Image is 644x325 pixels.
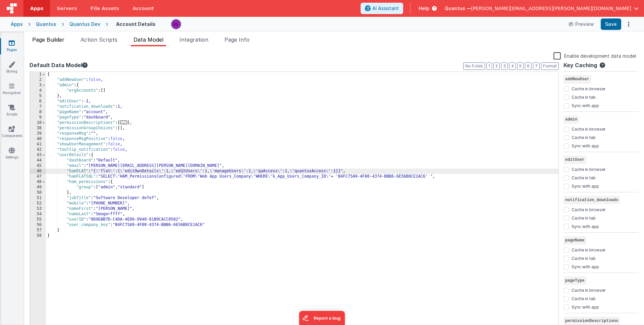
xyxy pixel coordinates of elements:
button: 1 [486,62,492,70]
label: Cache in tab [572,174,596,181]
button: 2 [493,62,500,70]
div: 45 [30,163,46,169]
label: Sync with app [572,303,599,310]
label: Cache in browser [572,246,605,253]
div: 58 [30,233,46,238]
button: Default Data Model [30,61,88,69]
label: Sync with app [572,223,599,229]
div: 47 [30,174,46,179]
div: 51 [30,195,46,201]
div: Apps [11,21,23,28]
span: Help [419,5,429,12]
div: 57 [30,228,46,233]
span: Apps [30,5,43,12]
h4: Account Details [116,21,156,27]
span: pageName [563,236,586,244]
div: 39 [30,131,46,136]
span: notification_downloads [563,196,620,204]
div: 44 [30,158,46,163]
div: 43 [30,152,46,158]
div: 41 [30,142,46,147]
div: 10 [30,120,46,126]
label: Cache in browser [572,125,605,132]
div: 52 [30,201,46,206]
span: addNewUser [563,75,591,83]
div: 46 [30,169,46,174]
div: 8 [30,109,46,115]
div: 7 [30,104,46,109]
span: pageType [563,277,586,285]
div: 3 [30,83,46,88]
span: Action Scripts [80,36,117,43]
span: Servers [57,5,77,12]
button: 5 [517,62,524,70]
span: ... [120,121,127,124]
div: 2 [30,77,46,83]
label: Cache in browser [572,286,605,293]
label: Cache in browser [572,206,605,213]
label: Cache in tab [572,214,596,221]
div: 40 [30,136,46,142]
button: 7 [533,62,540,70]
span: Data Model [133,36,163,43]
label: Sync with app [572,263,599,270]
span: File Assets [91,5,119,12]
span: Page Builder [32,36,64,43]
div: 9 [30,115,46,120]
div: 53 [30,206,46,212]
label: Sync with app [572,142,599,149]
button: 4 [509,62,516,70]
div: 50 [30,190,46,195]
span: AI Assistant [372,5,399,12]
div: 56 [30,222,46,228]
span: permissionDescriptions [563,317,620,325]
span: editUser [563,156,586,164]
button: AI Assistant [361,3,403,14]
div: 6 [30,99,46,104]
div: Quantus [36,21,56,28]
label: Sync with app [572,102,599,108]
label: Cache in tab [572,93,596,100]
label: Cache in tab [572,134,596,140]
span: Page Info [224,36,250,43]
button: No Folds [463,62,485,70]
iframe: Marker.io feedback button [299,311,345,325]
div: 1 [30,72,46,77]
img: 2445f8d87038429357ee99e9bdfcd63a [171,19,181,29]
span: admin [563,115,579,124]
label: Enable development data model [553,52,636,59]
span: Quantus — [445,5,471,12]
div: 49 [30,185,46,190]
button: Save [601,18,621,30]
button: Quantus — [PERSON_NAME][EMAIL_ADDRESS][PERSON_NAME][DOMAIN_NAME] [445,5,639,12]
button: Options [624,19,633,29]
button: 3 [501,62,508,70]
div: 54 [30,212,46,217]
button: Preview [565,19,598,30]
div: 4 [30,88,46,93]
div: 48 [30,179,46,185]
div: 38 [30,126,46,131]
label: Cache in browser [572,85,605,92]
button: Format [541,62,559,70]
div: 5 [30,93,46,99]
span: [PERSON_NAME][EMAIL_ADDRESS][PERSON_NAME][DOMAIN_NAME] [471,5,631,12]
div: 42 [30,147,46,152]
label: Sync with app [572,182,599,189]
span: Integration [179,36,208,43]
div: 55 [30,217,46,222]
label: Cache in tab [572,295,596,301]
label: Cache in tab [572,254,596,261]
button: 6 [525,62,532,70]
label: Cache in browser [572,166,605,172]
div: Quantus Dev [69,21,100,28]
h4: Key Caching [563,62,597,68]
